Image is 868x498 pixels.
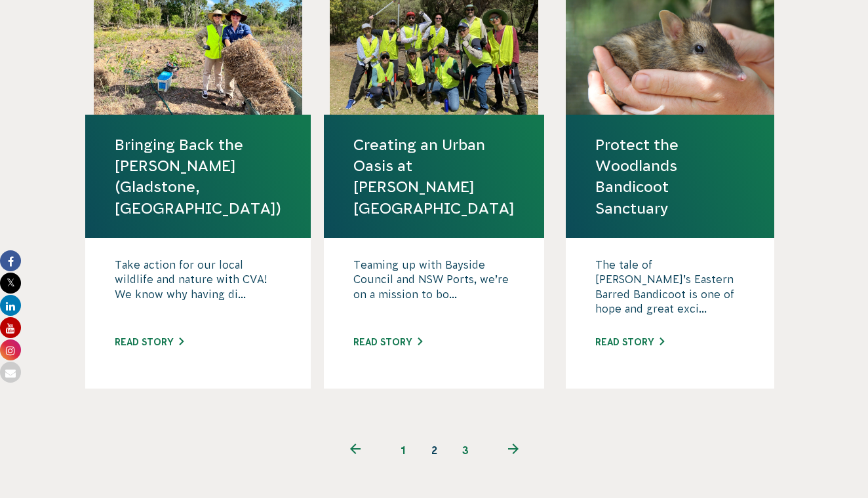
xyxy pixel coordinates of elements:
a: Previous page [323,434,387,466]
a: Read story [353,337,422,347]
a: Read story [595,337,664,347]
a: Read story [115,337,184,347]
a: Bringing Back the [PERSON_NAME] (Gladstone, [GEOGRAPHIC_DATA]) [115,134,281,219]
p: Take action for our local wildlife and nature with CVA! We know why having di... [115,258,281,323]
a: Creating an Urban Oasis at [PERSON_NAME][GEOGRAPHIC_DATA] [353,134,515,219]
a: Protect the Woodlands Bandicoot Sanctuary [595,134,745,219]
p: The tale of [PERSON_NAME]’s Eastern Barred Bandicoot is one of hope and great exci... [595,258,745,323]
span: 2 [418,434,450,466]
p: Teaming up with Bayside Council and NSW Ports, we’re on a mission to bo... [353,258,515,323]
a: 1 [387,434,418,466]
ul: Pagination [323,434,545,466]
a: Next page [481,434,545,466]
a: 3 [450,434,481,466]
